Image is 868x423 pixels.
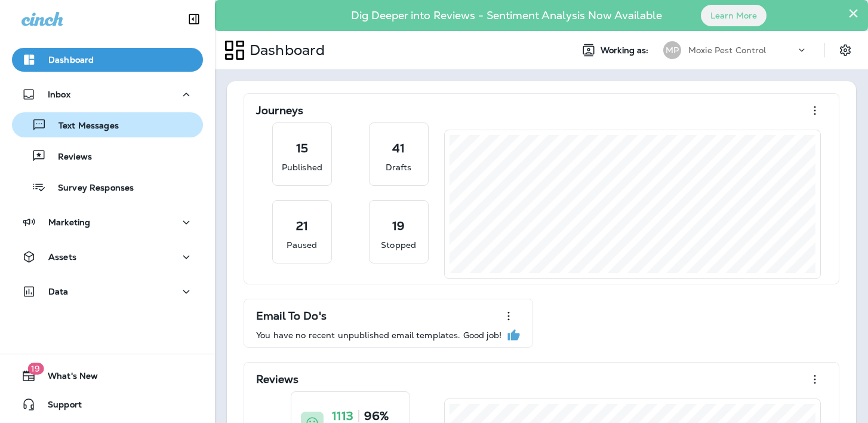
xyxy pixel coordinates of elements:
[256,373,298,385] p: Reviews
[46,183,134,194] p: Survey Responses
[12,210,203,234] button: Marketing
[12,112,203,137] button: Text Messages
[848,4,859,23] button: Close
[256,105,303,117] p: Journeys
[381,239,416,251] p: Stopped
[12,82,203,106] button: Inbox
[296,220,308,232] p: 21
[48,252,76,262] p: Assets
[688,45,767,55] p: Moxie Pest Control
[12,174,203,200] button: Survey Responses
[12,143,203,168] button: Reviews
[663,41,681,59] div: MP
[36,371,98,385] span: What's New
[296,142,308,154] p: 15
[316,14,697,17] p: Dig Deeper into Reviews - Sentiment Analysis Now Available
[48,287,69,296] p: Data
[245,41,325,59] p: Dashboard
[701,5,767,26] button: Learn More
[12,364,203,388] button: 19What's New
[287,239,317,251] p: Paused
[48,90,70,99] p: Inbox
[177,7,211,31] button: Collapse Sidebar
[392,142,405,154] p: 41
[392,220,405,232] p: 19
[256,330,501,340] p: You have no recent unpublished email templates. Good job!
[601,45,651,56] span: Working as:
[12,280,203,304] button: Data
[48,217,90,227] p: Marketing
[332,410,354,422] p: 1113
[36,400,82,414] span: Support
[256,310,327,322] p: Email To Do's
[46,152,92,163] p: Reviews
[47,121,119,132] p: Text Messages
[364,410,389,422] p: 96%
[12,245,203,269] button: Assets
[835,39,856,61] button: Settings
[48,55,94,65] p: Dashboard
[12,393,203,416] button: Support
[282,161,322,173] p: Published
[386,161,412,173] p: Drafts
[27,363,44,375] span: 19
[12,48,203,72] button: Dashboard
